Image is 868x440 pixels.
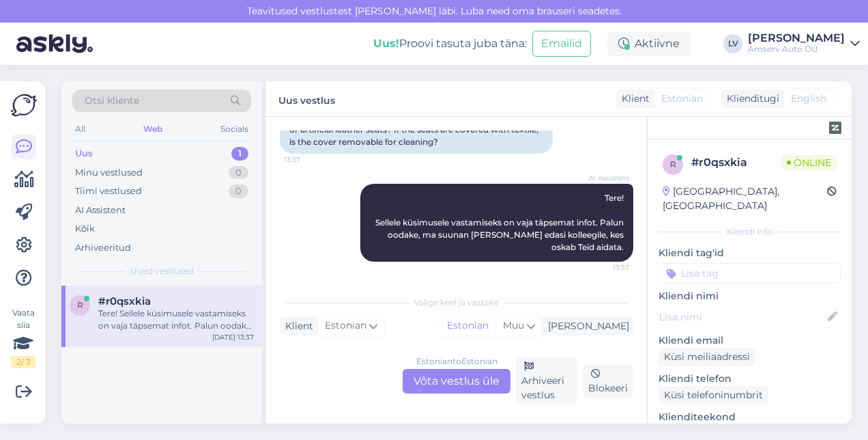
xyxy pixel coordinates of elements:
[72,120,88,138] div: All
[77,300,83,310] span: r
[440,316,495,336] div: Estonian
[278,90,335,108] label: Uus vestlus
[516,357,577,404] div: Arhiveeri vestlus
[280,319,313,333] div: Klient
[781,155,837,170] span: Online
[748,33,845,44] div: [PERSON_NAME]
[748,33,860,55] a: [PERSON_NAME]Amserv Auto OÜ
[229,166,248,180] div: 0
[542,319,629,333] div: [PERSON_NAME]
[75,147,93,161] div: Uus
[75,184,142,198] div: Tiimi vestlused
[659,333,841,348] p: Kliendi email
[659,263,841,284] input: Lisa tag
[578,173,629,183] span: AI Assistent
[11,356,35,368] div: 2 / 3
[829,122,841,134] img: zendesk
[284,154,335,165] span: 13:37
[11,92,37,118] img: Askly Logo
[212,332,254,342] div: [DATE] 13:37
[416,355,497,368] div: Estonian to Estonian
[375,193,626,252] span: Tere! Sellele küsimusele vastamiseks on vaja täpsemat infot. Palun oodake, ma suunan [PERSON_NAME...
[748,44,845,55] div: Amserv Auto OÜ
[659,410,841,424] p: Klienditeekond
[98,295,151,307] span: #r0qsxkia
[130,265,194,277] span: Uued vestlused
[373,36,527,52] div: Proovi tasuta juba täna:
[75,166,143,180] div: Minu vestlused
[325,318,366,333] span: Estonian
[75,241,131,255] div: Arhiveeritud
[670,159,676,169] span: r
[659,386,768,404] div: Küsi telefoninumbrit
[659,289,841,303] p: Kliendi nimi
[75,222,95,236] div: Kõik
[659,310,825,325] input: Lisa nimi
[607,31,691,56] div: Aktiivne
[616,92,650,106] div: Klient
[85,94,139,108] span: Otsi kliente
[11,307,35,368] div: Vaata siia
[659,372,841,386] p: Kliendi telefon
[691,154,781,171] div: # r0qsxkia
[280,297,633,309] div: Valige keel ja vastake
[403,369,510,394] div: Võta vestlus üle
[98,307,254,332] div: Tere! Sellele küsimusele vastamiseks on vaja täpsemat infot. Palun oodake, ma suunan [PERSON_NAME...
[218,120,251,138] div: Socials
[791,92,826,106] span: English
[721,92,779,106] div: Klienditugi
[373,37,399,50] b: Uus!
[723,34,742,53] div: LV
[583,365,633,398] div: Blokeeri
[532,31,591,57] button: Emailid
[231,147,248,161] div: 1
[659,246,841,260] p: Kliendi tag'id
[503,319,524,331] span: Muu
[141,120,165,138] div: Web
[663,184,827,213] div: [GEOGRAPHIC_DATA], [GEOGRAPHIC_DATA]
[659,225,841,238] div: Kliendi info
[229,184,248,198] div: 0
[75,204,126,217] div: AI Assistent
[578,262,629,273] span: 13:37
[661,92,703,106] span: Estonian
[659,348,755,366] div: Küsi meiliaadressi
